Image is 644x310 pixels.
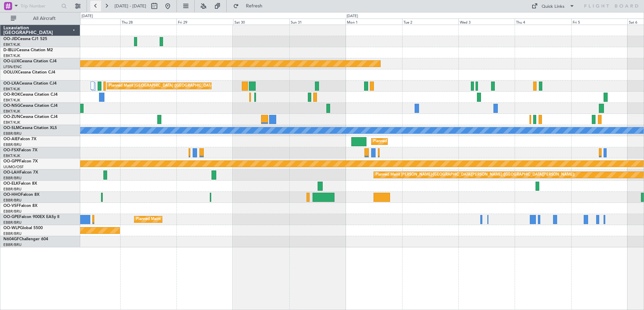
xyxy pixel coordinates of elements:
span: OO-ROK [3,93,20,97]
span: OO-AIE [3,137,18,141]
a: OO-NSGCessna Citation CJ4 [3,104,58,108]
a: EBBR/BRU [3,242,22,247]
span: OO-LUX [3,59,19,63]
a: LFSN/ENC [3,64,22,69]
span: D-IBLU [3,48,17,52]
a: EBKT/KJK [3,120,20,125]
div: Planned Maint [GEOGRAPHIC_DATA] ([GEOGRAPHIC_DATA]) [373,136,479,147]
span: N604GF [3,237,19,241]
span: OO-GPP [3,159,19,163]
a: N604GFChallenger 604 [3,237,48,241]
a: OO-AIEFalcon 7X [3,137,36,141]
span: OO-LAH [3,170,20,175]
a: EBKT/KJK [3,87,20,92]
a: EBKT/KJK [3,153,20,158]
input: Trip Number [21,1,59,11]
a: OO-WLPGlobal 5500 [3,226,43,230]
div: Planned Maint [PERSON_NAME]-[GEOGRAPHIC_DATA][PERSON_NAME] ([GEOGRAPHIC_DATA][PERSON_NAME]) [376,170,575,180]
div: Thu 4 [515,19,571,25]
span: Refresh [240,4,268,8]
span: OO-FSX [3,148,19,152]
a: EBBR/BRU [3,131,22,136]
a: OO-LAHFalcon 7X [3,170,38,175]
div: Tue 2 [402,19,458,25]
div: Wed 27 [64,19,120,25]
div: Wed 3 [458,19,515,25]
span: [DATE] - [DATE] [115,3,146,9]
a: UUMO/OSF [3,164,24,169]
a: EBKT/KJK [3,42,20,47]
span: OO-WLP [3,226,20,230]
span: OO-NSG [3,104,20,108]
span: OO-SLM [3,126,20,130]
button: Quick Links [528,1,578,11]
a: OO-FSXFalcon 7X [3,148,37,152]
a: EBKT/KJK [3,109,20,114]
div: Mon 1 [346,19,402,25]
span: OO-JID [3,37,18,41]
a: OO-JIDCessna CJ1 525 [3,37,47,41]
div: Sat 30 [233,19,289,25]
span: OO-ELK [3,182,19,186]
span: OO-LXA [3,82,19,86]
a: EBBR/BRU [3,220,22,225]
div: Fri 29 [176,19,233,25]
button: Refresh [230,1,270,11]
a: EBBR/BRU [3,142,22,147]
a: OOLUXCessna Citation CJ4 [3,70,55,74]
span: OO-VSF [3,204,19,208]
div: Quick Links [542,3,565,10]
a: OO-VSFFalcon 8X [3,204,37,208]
div: [DATE] [347,13,358,19]
span: All Aircraft [18,16,71,21]
a: D-IBLUCessna Citation M2 [3,48,53,52]
a: OO-LUXCessna Citation CJ4 [3,59,57,63]
a: OO-LXACessna Citation CJ4 [3,82,57,86]
a: OO-HHOFalcon 8X [3,193,39,197]
a: OO-ELKFalcon 8X [3,182,37,186]
a: OO-ROKCessna Citation CJ4 [3,93,58,97]
a: EBBR/BRU [3,231,22,236]
a: OO-GPEFalcon 900EX EASy II [3,215,59,219]
span: OO-ZUN [3,115,20,119]
div: Thu 28 [120,19,176,25]
a: EBBR/BRU [3,176,22,181]
span: OOLUX [3,70,18,74]
a: EBBR/BRU [3,198,22,203]
a: OO-GPPFalcon 7X [3,159,38,163]
div: Fri 5 [571,19,627,25]
a: OO-SLMCessna Citation XLS [3,126,57,130]
span: OO-GPE [3,215,19,219]
button: All Aircraft [7,13,73,24]
a: EBBR/BRU [3,209,22,214]
span: OO-HHO [3,193,21,197]
a: EBKT/KJK [3,53,20,58]
div: Sun 31 [289,19,346,25]
div: Planned Maint [GEOGRAPHIC_DATA] ([GEOGRAPHIC_DATA] National) [109,81,231,91]
a: OO-ZUNCessna Citation CJ4 [3,115,58,119]
a: EBBR/BRU [3,187,22,192]
div: [DATE] [82,13,93,19]
a: EBKT/KJK [3,98,20,103]
div: Planned Maint [GEOGRAPHIC_DATA] ([GEOGRAPHIC_DATA] National) [136,214,258,224]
